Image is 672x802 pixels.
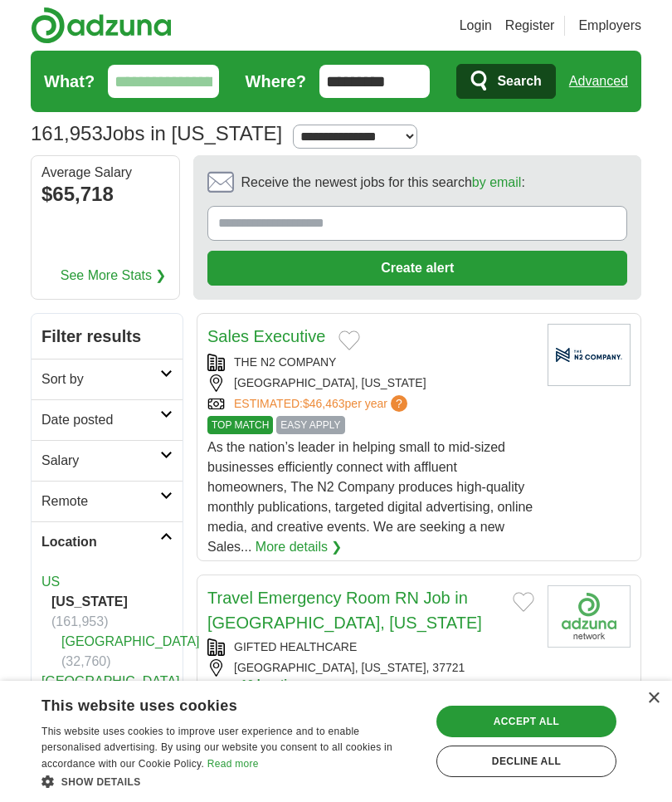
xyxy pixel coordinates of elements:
div: Decline all [436,746,616,777]
a: Sales Executive [207,327,325,345]
img: Adzuna logo [31,7,172,44]
span: + [234,677,241,692]
span: Search [497,65,541,98]
h2: Sort by [41,369,160,389]
span: (32,760) [61,654,111,668]
span: TOP MATCH [207,416,273,434]
div: This website uses cookies [41,691,377,716]
span: EASY APPLY [276,416,344,434]
h2: Date posted [41,410,160,430]
a: Register [505,16,555,36]
button: Create alert [207,251,627,286]
div: [GEOGRAPHIC_DATA], [US_STATE] [207,374,534,392]
span: ? [391,395,407,412]
span: This website uses cookies to improve user experience and to enable personalised advertising. By u... [41,726,392,770]
h2: Filter results [32,314,183,359]
a: [GEOGRAPHIC_DATA] [41,674,180,688]
a: Location [32,521,183,562]
label: What? [44,69,95,94]
div: Average Salary [41,166,169,179]
h1: Jobs in [US_STATE] [31,122,282,144]
button: Search [456,64,555,99]
img: Company logo [548,585,631,648]
img: Company logo [548,324,631,386]
span: 161,953 [31,119,103,149]
a: More details ❯ [256,537,343,557]
span: Receive the newest jobs for this search : [241,173,524,193]
h2: Remote [41,491,160,511]
div: THE N2 COMPANY [207,354,534,371]
a: [GEOGRAPHIC_DATA] [61,634,200,648]
button: +10 locations [234,677,534,692]
label: Where? [246,69,306,94]
span: (161,953) [51,614,109,628]
a: Sort by [32,359,183,399]
a: ESTIMATED:$46,463per year? [234,395,411,413]
a: See More Stats ❯ [61,266,167,286]
span: $46,463 [303,397,345,410]
a: Employers [578,16,641,36]
a: Remote [32,481,183,521]
a: Date posted [32,399,183,440]
a: US [41,575,60,589]
a: Travel Emergency Room RN Job in [GEOGRAPHIC_DATA], [US_STATE] [207,589,482,632]
strong: [US_STATE] [51,594,128,609]
a: by email [472,175,522,189]
span: As the nation’s leader in helping small to mid-sized businesses efficiently connect with affluent... [207,440,533,554]
span: Show details [61,776,141,788]
div: GIFTED HEALTHCARE [207,638,534,656]
a: Login [460,16,492,36]
div: $65,718 [41,179,169,209]
div: Close [647,692,660,705]
a: Read more, opens a new window [207,758,259,770]
div: Show details [41,773,419,790]
h2: Location [41,532,160,552]
div: [GEOGRAPHIC_DATA], [US_STATE], 37721 [207,659,534,692]
button: Add to favorite jobs [338,330,360,350]
a: Salary [32,440,183,481]
h2: Salary [41,451,160,471]
button: Add to favorite jobs [513,592,534,612]
a: Advanced [569,65,628,98]
div: Accept all [436,706,616,737]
